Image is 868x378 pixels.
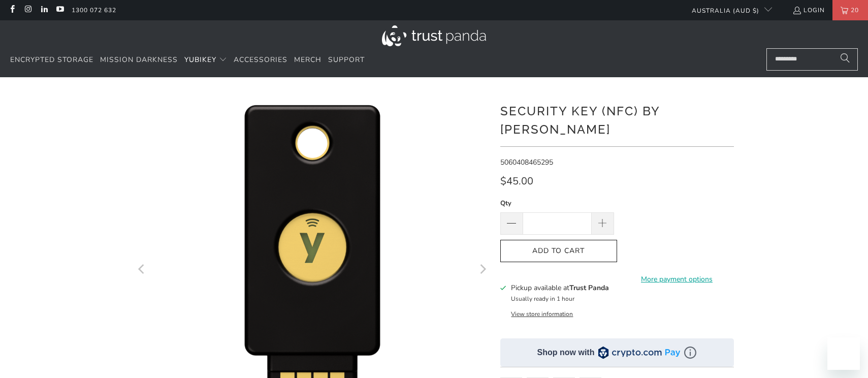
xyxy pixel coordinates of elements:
[55,6,64,14] a: Trust Panda Australia on YouTube
[500,100,734,139] h1: Security Key (NFC) by [PERSON_NAME]
[569,283,609,293] b: Trust Panda
[382,25,486,46] img: Trust Panda Australia
[184,48,227,72] summary: YubiKey
[832,48,858,71] button: Search
[10,48,93,72] a: Encrypted Storage
[511,247,606,256] span: Add to Cart
[620,274,734,285] a: More payment options
[792,5,825,16] a: Login
[537,347,595,358] div: Shop now with
[40,6,48,14] a: Trust Panda Australia on LinkedIn
[328,55,365,65] span: Support
[234,48,287,72] a: Accessories
[100,55,178,65] span: Mission Darkness
[100,48,178,72] a: Mission Darkness
[8,6,16,14] a: Trust Panda Australia on Facebook
[294,48,322,72] a: Merch
[766,48,858,71] input: Search...
[72,5,116,16] a: 1300 072 632
[234,55,287,65] span: Accessories
[184,55,216,65] span: YubiKey
[500,240,617,263] button: Add to Cart
[827,337,860,370] iframe: Button to launch messaging window
[511,310,573,318] button: View store information
[500,157,553,167] span: 5060408465295
[294,55,322,65] span: Merch
[23,6,32,14] a: Trust Panda Australia on Instagram
[328,48,365,72] a: Support
[511,282,609,293] h3: Pickup available at
[10,55,93,65] span: Encrypted Storage
[500,174,533,188] span: $45.00
[10,48,365,72] nav: Translation missing: en.navigation.header.main_nav
[511,295,574,303] small: Usually ready in 1 hour
[500,198,614,209] label: Qty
